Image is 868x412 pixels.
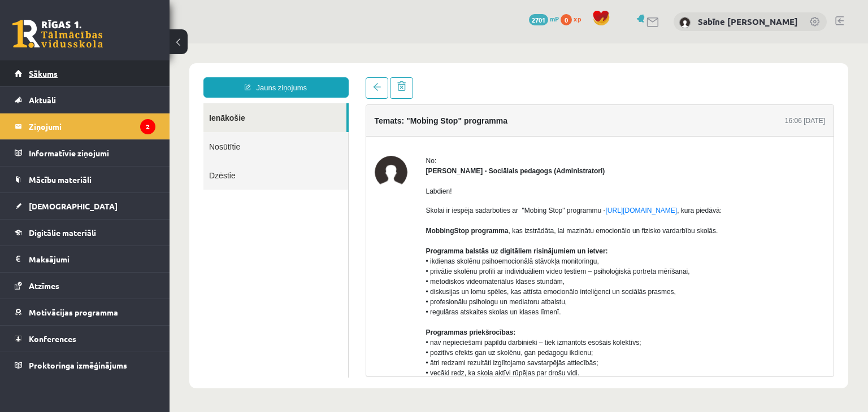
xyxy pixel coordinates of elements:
a: Sākums [15,60,155,86]
span: Mācību materiāli [29,174,92,185]
a: Motivācijas programma [15,299,155,325]
a: Proktoringa izmēģinājums [15,352,155,378]
a: Informatīvie ziņojumi [15,140,155,166]
a: Aktuāli [15,87,155,113]
i: 2 [140,119,155,134]
a: 2701 mP [529,14,559,23]
h4: Temats: "Mobing Stop" programma [205,73,338,82]
span: Konferences [29,334,76,344]
span: 0 [561,14,572,25]
div: No: [257,112,656,122]
a: Atzīmes [15,273,155,299]
a: Dzēstie [34,117,179,146]
a: [URL][DOMAIN_NAME] [436,163,508,171]
legend: Maksājumi [29,246,155,272]
legend: Ziņojumi [29,113,155,139]
b: MobbingStop programma [257,183,339,191]
span: Motivācijas programma [29,307,118,317]
span: xp [574,14,581,23]
a: Jauns ziņojums [34,34,179,54]
p: Skolai ir iespēja sadarboties ar "Mobing Stop" programmu - , kura piedāvā: , kas izstrādāta, lai ... [257,162,656,396]
img: Sabīne Kate Bramane [679,17,691,28]
img: Dagnija Gaubšteina - Sociālais pedagogs [205,112,238,145]
span: Atzīmes [29,280,59,291]
a: [DEMOGRAPHIC_DATA] [15,193,155,219]
span: Proktoringa izmēģinājums [29,360,127,370]
a: Ziņojumi2 [15,113,155,139]
a: Sabīne [PERSON_NAME] [698,16,798,27]
a: Rīgas 1. Tālmācības vidusskola [12,20,103,48]
div: 16:06 [DATE] [615,72,656,82]
span: 2701 [529,14,548,25]
a: Nosūtītie [34,89,179,117]
p: Labdien! [257,143,656,153]
a: Maksājumi [15,246,155,272]
span: Aktuāli [29,95,56,105]
b: Programma balstās uz digitāliem risinājumiem un ietver: [257,204,439,212]
a: Ienākošie [34,60,177,89]
a: Digitālie materiāli [15,220,155,246]
a: Konferences [15,326,155,352]
span: [DEMOGRAPHIC_DATA] [29,201,118,211]
strong: [PERSON_NAME] - Sociālais pedagogs (Administratori) [257,124,436,132]
a: 0 xp [561,14,587,23]
b: Programmas priekšrocības: [257,285,346,293]
span: Digitālie materiāli [29,227,96,238]
a: Mācību materiāli [15,166,155,192]
legend: Informatīvie ziņojumi [29,140,155,166]
span: mP [550,14,559,23]
span: Sākums [29,68,58,78]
